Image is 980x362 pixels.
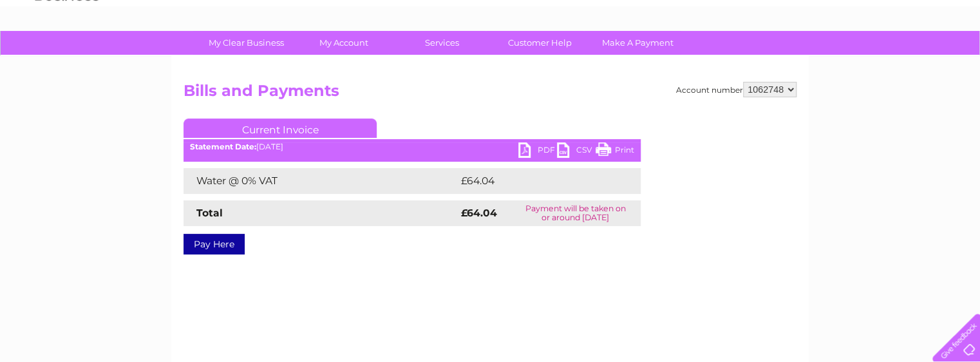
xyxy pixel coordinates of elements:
img: logo.png [34,33,100,73]
a: Water [753,55,778,64]
a: Telecoms [822,55,860,64]
a: Customer Help [487,31,593,55]
a: Print [596,142,634,161]
b: Statement Date: [190,142,256,151]
a: PDF [518,142,557,161]
td: Payment will be taken on or around [DATE] [510,200,641,226]
td: £64.04 [458,168,616,194]
a: CSV [557,142,596,161]
td: Water @ 0% VAT [184,168,458,194]
a: Contact [894,55,926,64]
a: Services [389,31,495,55]
h2: Bills and Payments [184,82,796,106]
a: Blog [868,55,887,64]
a: 0333 014 3131 [737,6,826,23]
a: Energy [786,55,814,64]
div: [DATE] [184,142,641,151]
a: My Clear Business [193,31,299,55]
div: Clear Business is a trading name of Verastar Limited (registered in [GEOGRAPHIC_DATA] No. 3667643... [187,7,795,62]
a: Log out [938,55,968,64]
strong: Total [196,207,223,219]
strong: £64.04 [461,207,497,219]
a: My Account [291,31,397,55]
a: Current Invoice [184,119,377,138]
a: Make A Payment [585,31,691,55]
div: Account number [676,82,796,97]
a: Pay Here [184,234,245,254]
